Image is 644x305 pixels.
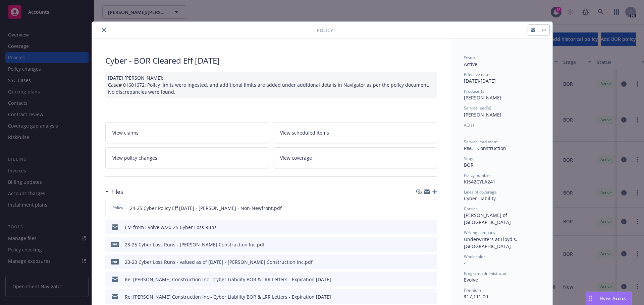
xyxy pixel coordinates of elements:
div: Re: [PERSON_NAME] Construction Inc - Cyber Liability BOR & LRR Letters - Expiration [DATE] [125,293,331,300]
span: BOR [464,162,474,168]
div: Cyber - BOR Cleared Eff [DATE] [105,55,437,66]
span: Policy [111,205,124,211]
button: close [100,26,108,34]
div: Files [105,187,123,196]
button: preview file [428,205,434,212]
a: View claims [105,122,269,143]
span: Service lead team [464,139,497,145]
a: View scheduled items [273,122,437,143]
span: KI542CYLA241 [464,178,495,185]
button: preview file [428,258,434,265]
div: 23-25 Cyber Loss Runs - [PERSON_NAME] Construction Inc.pdf [125,241,265,248]
button: download file [418,241,423,248]
button: preview file [428,276,434,283]
span: Service lead(s) [464,105,491,111]
h3: Files [111,187,123,196]
span: Carrier [464,206,477,212]
span: pdf [111,242,119,247]
span: - [464,260,466,266]
span: Writing company [464,230,495,235]
div: [DATE] - [DATE] [464,72,539,84]
span: View scheduled items [280,129,329,136]
span: Policy [317,27,333,34]
span: Premium [464,287,481,293]
span: Underwriters at Lloyd's, [GEOGRAPHIC_DATA] [464,236,519,249]
span: 24-25 Cyber Policy Eff [DATE] - [PERSON_NAME] - Non-Newfront.pdf [130,205,282,212]
span: [PERSON_NAME] [464,94,501,101]
a: View coverage [273,147,437,168]
div: Re: [PERSON_NAME] Construction Inc - Cyber Liability BOR & LRR Letters - Expiration [DATE] [125,276,331,283]
button: download file [417,205,423,212]
button: download file [418,293,423,300]
span: Program administrator [464,271,507,276]
a: View policy changes [105,147,269,168]
button: Nova Assist [586,292,632,305]
span: Lines of coverage [464,189,497,195]
div: EM from Evolve w/20-25 Cyber Loss Runs [125,224,217,231]
button: preview file [428,224,434,231]
span: Wholesaler [464,254,485,259]
button: download file [418,276,423,283]
span: View claims [112,129,139,136]
span: Stage [464,156,475,161]
span: Evolve [464,277,478,283]
span: Active [464,61,477,67]
span: Effective dates [464,72,491,77]
span: $17,111.00 [464,293,488,300]
span: View coverage [280,154,312,161]
span: Producer(s) [464,88,486,94]
div: Drag to move [586,292,594,305]
span: View policy changes [112,154,157,161]
span: Nova Assist [600,295,626,301]
div: [DATE] [PERSON_NAME]: Case# 01601672: Policy limits were ingested, and additional limits are adde... [105,72,437,98]
span: AC(s) [464,122,474,128]
div: Cyber Liability [464,195,539,202]
button: download file [418,224,423,231]
button: preview file [428,241,434,248]
span: [PERSON_NAME] [464,111,501,118]
span: Status [464,55,476,61]
div: 20-23 Cyber Loss Runs - valued as of [DATE] - [PERSON_NAME] Construction Inc.pdf [125,258,313,265]
span: [PERSON_NAME] of [GEOGRAPHIC_DATA] [464,212,511,225]
button: download file [418,258,423,265]
span: - [464,128,466,135]
span: P&C - Construction [464,145,506,151]
span: Policy number [464,172,490,178]
button: preview file [428,293,434,300]
span: pdf [111,259,119,264]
